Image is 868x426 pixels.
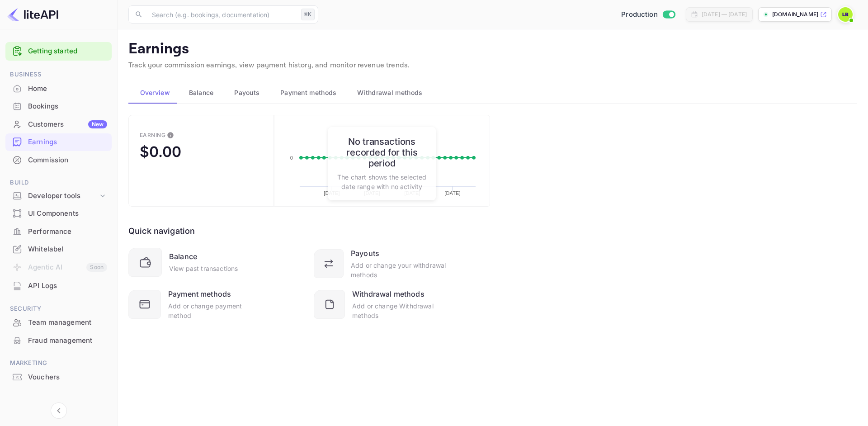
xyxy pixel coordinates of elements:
[5,304,112,314] span: Security
[5,116,112,133] a: CustomersNew
[168,289,231,299] div: Payment methods
[5,151,112,168] a: Commission
[168,301,261,320] div: Add or change payment method
[163,128,178,142] button: This is the amount of confirmed commission that will be paid to you on the next scheduled deposit
[28,372,107,383] div: Vouchers
[169,251,197,262] div: Balance
[28,227,107,237] div: Performance
[28,281,107,291] div: API Logs
[5,277,112,295] div: API Logs
[128,40,857,58] p: Earnings
[28,84,107,94] div: Home
[5,151,112,169] div: Commission
[772,10,818,19] p: [DOMAIN_NAME]
[28,46,107,57] a: Getting started
[618,9,679,20] div: Switch to Sandbox mode
[5,205,112,222] div: UI Components
[169,264,238,273] div: View past transactions
[28,155,107,166] div: Commission
[5,133,112,150] a: Earnings
[128,115,274,207] button: EarningThis is the amount of confirmed commission that will be paid to you on the next scheduled ...
[189,87,214,98] span: Balance
[5,332,112,349] a: Fraud management
[51,402,67,419] button: Collapse navigation
[702,10,747,19] div: [DATE] — [DATE]
[5,332,112,350] div: Fraud management
[5,241,112,258] div: Whitelabel
[5,277,112,294] a: API Logs
[5,80,112,98] div: Home
[5,223,112,241] div: Performance
[128,82,857,104] div: scrollable auto tabs example
[5,178,112,188] span: Build
[301,9,315,20] div: ⌘K
[234,87,259,98] span: Payouts
[88,120,107,128] div: New
[5,188,112,204] div: Developer tools
[5,241,112,257] a: Whitelabel
[146,5,297,24] input: Search (e.g. bookings, documentation)
[621,9,658,20] span: Production
[140,132,165,138] div: Earning
[5,358,112,368] span: Marketing
[7,7,58,22] img: LiteAPI logo
[128,60,857,71] p: Track your commission earnings, view payment history, and monitor revenue trends.
[5,133,112,151] div: Earnings
[5,205,112,222] a: UI Components
[28,119,107,130] div: Customers
[5,70,112,80] span: Business
[324,190,340,196] text: [DATE]
[5,116,112,133] div: CustomersNew
[28,191,98,201] div: Developer tools
[5,369,112,386] div: Vouchers
[445,190,461,196] text: [DATE]
[28,208,107,219] div: UI Components
[280,87,337,98] span: Payment methods
[28,244,107,255] div: Whitelabel
[351,260,447,279] div: Add or change your withdrawal methods
[5,98,112,115] div: Bookings
[128,225,195,237] div: Quick navigation
[5,80,112,97] a: Home
[5,223,112,240] a: Performance
[5,98,112,114] a: Bookings
[140,87,170,98] span: Overview
[352,301,447,320] div: Add or change Withdrawal methods
[28,137,107,147] div: Earnings
[5,369,112,385] a: Vouchers
[140,143,181,161] div: $0.00
[351,248,379,259] div: Payouts
[28,317,107,328] div: Team management
[357,87,422,98] span: Withdrawal methods
[337,136,427,169] h6: No transactions recorded for this period
[28,336,107,346] div: Fraud management
[352,289,425,299] div: Withdrawal methods
[28,101,107,112] div: Bookings
[5,314,112,331] div: Team management
[5,42,112,61] div: Getting started
[5,314,112,331] a: Team management
[290,155,293,161] text: 0
[337,172,427,191] p: The chart shows the selected date range with no activity
[838,7,853,22] img: Lipi Begum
